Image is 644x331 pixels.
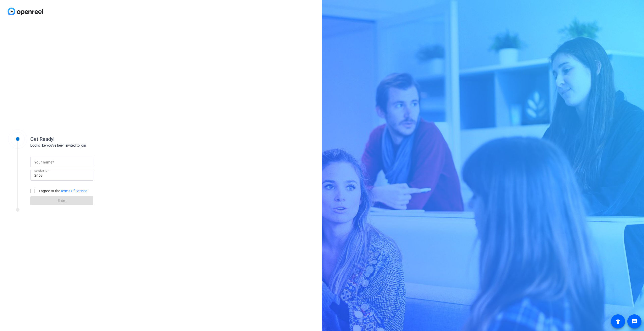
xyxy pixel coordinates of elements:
[38,188,87,193] label: I agree to the
[34,169,47,172] mat-label: Session ID
[615,318,621,324] mat-icon: accessibility
[60,189,87,193] a: Terms Of Service
[30,135,131,143] div: Get Ready!
[631,318,637,324] mat-icon: message
[34,160,52,164] mat-label: Your name
[30,143,131,148] div: Looks like you've been invited to join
